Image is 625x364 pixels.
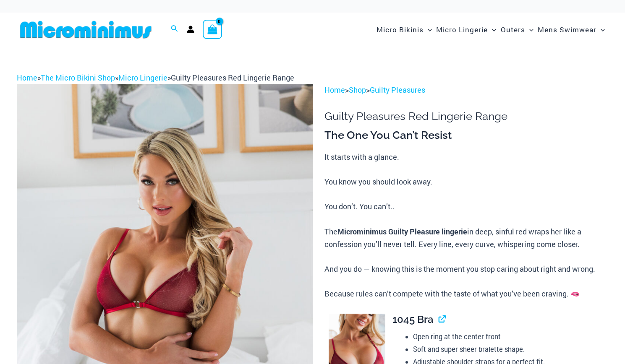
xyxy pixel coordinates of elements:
h3: The One You Can’t Resist [324,128,608,143]
span: » » » [17,73,294,83]
a: Micro LingerieMenu ToggleMenu Toggle [434,17,498,42]
a: Search icon link [171,24,178,35]
a: Home [324,85,345,95]
span: Menu Toggle [424,19,432,40]
p: > > [324,84,608,96]
a: Account icon link [187,26,194,33]
a: The Micro Bikini Shop [41,73,115,83]
a: OutersMenu ToggleMenu Toggle [499,17,536,42]
span: Mens Swimwear [538,19,596,40]
nav: Site Navigation [373,16,608,44]
a: Guilty Pleasures [370,85,425,95]
a: View Shopping Cart, empty [203,20,222,39]
span: Menu Toggle [488,19,496,40]
span: Menu Toggle [596,19,605,40]
span: Outers [501,19,525,40]
span: Guilty Pleasures Red Lingerie Range [171,73,294,83]
a: Shop [349,85,366,95]
li: Soft and super sheer bralette shape. [413,343,608,356]
a: Micro Lingerie [118,73,167,83]
p: It starts with a glance. You know you should look away. You don’t. You can’t.. The in deep, sinfu... [324,151,608,300]
li: Open ring at the center front [413,330,608,343]
h1: Guilty Pleasures Red Lingerie Range [324,110,608,123]
span: Menu Toggle [525,19,533,40]
a: Mens SwimwearMenu ToggleMenu Toggle [536,17,607,42]
img: MM SHOP LOGO FLAT [17,20,155,39]
span: 1045 Bra [392,313,434,325]
span: Micro Lingerie [436,19,488,40]
b: Microminimus Guilty Pleasure lingerie [337,226,467,237]
span: Micro Bikinis [377,19,424,40]
a: Home [17,73,37,83]
a: Micro BikinisMenu ToggleMenu Toggle [374,17,434,42]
